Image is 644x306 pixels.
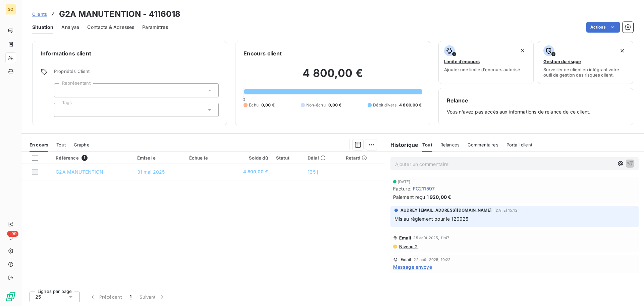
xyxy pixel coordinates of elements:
[87,24,134,31] span: Contacts & Adresses
[427,193,451,201] span: 1 920,00 €
[413,185,435,192] span: FC211597
[394,216,469,222] span: Mis au règlement pour le 120925
[398,244,418,249] span: Niveau 2
[506,142,532,147] span: Portail client
[494,208,518,212] span: [DATE] 15:12
[228,169,268,175] span: 4 800,00 €
[7,231,18,237] span: +99
[413,236,449,240] span: 25 août 2025, 11:47
[30,142,48,147] span: En cours
[189,155,220,161] div: Échue le
[244,67,422,87] h2: 4 800,00 €
[400,258,411,262] span: Email
[543,67,628,78] span: Surveiller ce client en intégrant votre outil de gestion des risques client.
[41,49,219,57] h6: Informations client
[440,142,460,147] span: Relances
[373,102,396,108] span: Débit divers
[422,142,432,147] span: Tout
[346,155,381,161] div: Retard
[393,193,425,201] span: Paiement reçu
[5,291,16,302] img: Logo LeanPay
[137,155,181,161] div: Émise le
[306,102,326,108] span: Non-échu
[399,235,412,241] span: Email
[85,290,126,304] button: Précédent
[328,102,342,108] span: 0,00 €
[32,24,53,31] span: Situation
[61,24,79,31] span: Analyse
[393,185,412,192] span: Facture :
[385,141,419,149] h6: Historique
[5,4,16,15] div: SO
[276,155,300,161] div: Statut
[398,180,411,184] span: [DATE]
[249,102,259,108] span: Échu
[35,294,41,300] span: 25
[142,24,168,31] span: Paramètres
[414,258,450,262] span: 22 août 2025, 10:22
[59,8,180,20] h3: G2A MANUTENTION - 4116018
[308,155,337,161] div: Délai
[60,107,65,113] input: Ajouter une valeur
[447,96,625,117] div: Vous n’avez pas accès aux informations de relance de ce client.
[308,169,318,175] span: 135 j
[82,155,88,161] span: 1
[543,59,581,64] span: Gestion du risque
[228,155,268,161] div: Solde dû
[137,169,165,175] span: 31 mai 2025
[393,263,432,270] span: Message envoyé
[444,67,520,72] span: Ajouter une limite d’encours autorisé
[130,294,131,300] span: 1
[126,290,136,304] button: 1
[56,142,66,147] span: Tout
[444,59,480,64] span: Limite d’encours
[621,283,637,299] iframe: Intercom live chat
[244,49,282,57] h6: Encours client
[399,102,422,108] span: 4 800,00 €
[447,96,625,104] h6: Relance
[54,69,219,78] span: Propriétés Client
[400,207,492,213] span: AUDREY [EMAIL_ADDRESS][DOMAIN_NAME]
[438,41,534,84] button: Limite d’encoursAjouter une limite d’encours autorisé
[468,142,498,147] span: Commentaires
[32,11,47,17] span: Clients
[56,155,129,161] div: Référence
[60,87,65,93] input: Ajouter une valeur
[261,102,275,108] span: 0,00 €
[74,142,90,147] span: Graphe
[586,22,620,33] button: Actions
[538,41,633,84] button: Gestion du risqueSurveiller ce client en intégrant votre outil de gestion des risques client.
[136,290,169,304] button: Suivant
[32,11,47,17] a: Clients
[243,97,245,102] span: 0
[56,169,103,175] span: G2A MANUTENTION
